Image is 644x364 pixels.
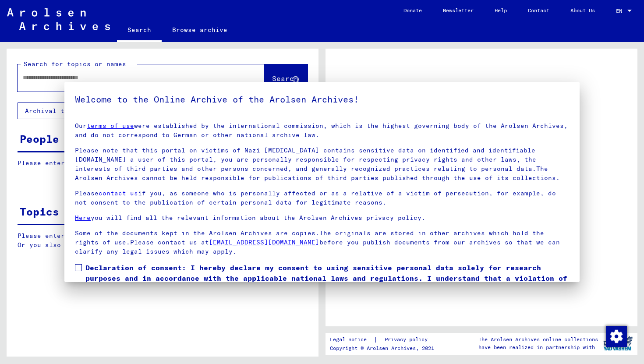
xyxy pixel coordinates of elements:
p: you will find all the relevant information about the Arolsen Archives privacy policy. [75,213,569,223]
p: Some of the documents kept in the Arolsen Archives are copies.The originals are stored in other a... [75,229,569,256]
a: contact us [99,189,138,197]
p: Please if you, as someone who is personally affected or as a relative of a victim of persecution,... [75,189,569,207]
a: [EMAIL_ADDRESS][DOMAIN_NAME] [209,238,319,246]
p: Our were established by the international commission, which is the highest governing body of the ... [75,121,569,140]
p: Please note that this portal on victims of Nazi [MEDICAL_DATA] contains sensitive data on identif... [75,146,569,183]
h5: Welcome to the Online Archive of the Arolsen Archives! [75,92,569,106]
a: terms of use [87,122,134,130]
span: Declaration of consent: I hereby declare my consent to using sensitive personal data solely for r... [85,262,569,294]
a: Here [75,214,91,222]
img: Change consent [606,326,627,347]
